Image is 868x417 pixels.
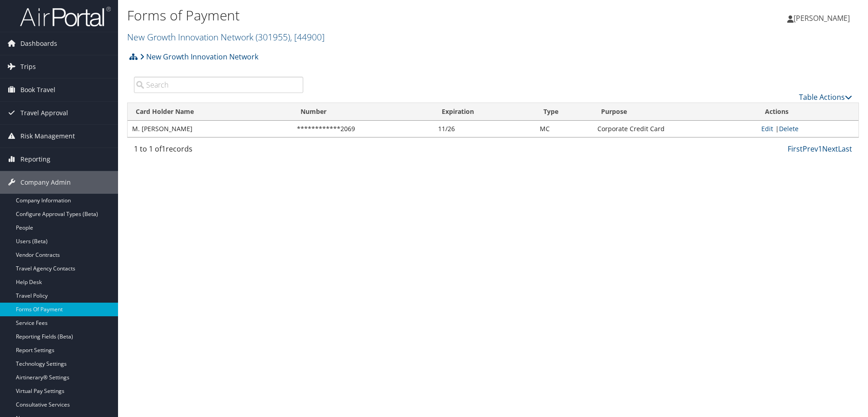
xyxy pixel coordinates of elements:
[134,77,303,93] input: Search
[20,32,57,55] span: Dashboards
[434,103,535,121] th: Expiration: activate to sort column ascending
[20,125,75,147] span: Risk Management
[803,144,818,154] a: Prev
[290,31,325,43] span: , [ 44900 ]
[822,144,838,154] a: Next
[535,121,593,137] td: MC
[794,13,850,23] span: [PERSON_NAME]
[535,103,593,121] th: Type
[779,124,799,133] a: Delete
[20,55,36,78] span: Trips
[128,121,292,137] td: M. [PERSON_NAME]
[20,148,50,171] span: Reporting
[761,124,773,133] a: Edit
[162,144,166,154] span: 1
[127,31,325,43] a: New Growth Innovation Network
[799,92,852,102] a: Table Actions
[593,121,756,137] td: Corporate Credit Card
[128,103,292,121] th: Card Holder Name
[20,78,55,101] span: Book Travel
[140,48,258,66] a: New Growth Innovation Network
[134,143,303,159] div: 1 to 1 of records
[292,103,434,121] th: Number
[20,102,68,124] span: Travel Approval
[838,144,852,154] a: Last
[787,5,859,32] a: [PERSON_NAME]
[757,121,858,137] td: |
[20,171,71,194] span: Company Admin
[20,6,111,27] img: airportal-logo.png
[788,144,803,154] a: First
[593,103,756,121] th: Purpose: activate to sort column ascending
[757,103,858,121] th: Actions
[256,31,290,43] span: ( 301955 )
[127,6,615,25] h1: Forms of Payment
[434,121,535,137] td: 11/26
[818,144,822,154] a: 1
